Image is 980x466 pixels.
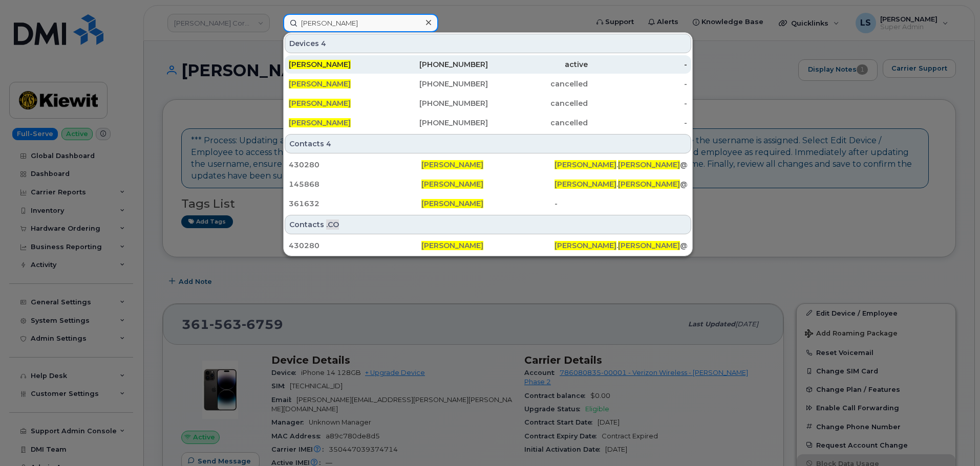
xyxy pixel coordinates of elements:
div: [PHONE_NUMBER] [389,118,488,128]
div: 430280 [289,160,421,170]
div: Contacts [285,215,691,234]
div: - [588,118,688,128]
span: [PERSON_NAME] [289,118,351,127]
div: [PHONE_NUMBER] [389,98,488,108]
div: [PHONE_NUMBER] [389,59,488,70]
a: [PERSON_NAME][PHONE_NUMBER]cancelled- [285,94,691,113]
span: [PERSON_NAME] [421,180,483,189]
a: 430280[PERSON_NAME][PERSON_NAME].[PERSON_NAME]@[DOMAIN_NAME] [285,236,691,255]
a: 361632[PERSON_NAME]- [285,194,691,213]
span: 4 [321,38,326,49]
div: 145868 [289,179,421,189]
span: 4 [326,139,331,149]
a: [PERSON_NAME][PHONE_NUMBER]cancelled- [285,75,691,93]
span: [PERSON_NAME] [421,160,483,169]
span: [PERSON_NAME] [618,180,680,189]
span: [PERSON_NAME] [555,180,616,189]
div: cancelled [488,98,588,108]
div: - [588,98,688,108]
div: cancelled [488,79,588,89]
div: cancelled [488,118,588,128]
div: [PHONE_NUMBER] [389,79,488,89]
div: Devices [285,34,691,53]
div: - [555,198,687,209]
a: 430280[PERSON_NAME][PERSON_NAME].[PERSON_NAME]@[PERSON_NAME][DOMAIN_NAME] [285,156,691,174]
div: Contacts [285,134,691,153]
span: [PERSON_NAME] [555,160,616,169]
span: [PERSON_NAME] [555,241,616,250]
span: [PERSON_NAME] [289,99,351,108]
div: - [588,79,688,89]
div: 430280 [289,240,421,251]
span: [PERSON_NAME] [421,199,483,208]
div: active [488,59,588,70]
div: . @[PERSON_NAME][DOMAIN_NAME] [555,160,687,170]
div: . @[DOMAIN_NAME] [555,179,687,189]
span: [PERSON_NAME] [618,160,680,169]
div: - [588,59,688,70]
a: [PERSON_NAME][PHONE_NUMBER]cancelled- [285,114,691,132]
span: [PERSON_NAME] [289,79,351,88]
a: [PERSON_NAME][PHONE_NUMBER]active- [285,55,691,74]
div: 361632 [289,198,421,209]
span: [PERSON_NAME] [289,60,351,69]
span: [PERSON_NAME] [618,241,680,250]
div: . @[DOMAIN_NAME] [555,240,687,251]
span: .CO [326,219,339,230]
span: [PERSON_NAME] [421,241,483,250]
iframe: Messenger Launcher [935,421,972,458]
a: 145868[PERSON_NAME][PERSON_NAME].[PERSON_NAME]@[DOMAIN_NAME] [285,175,691,193]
